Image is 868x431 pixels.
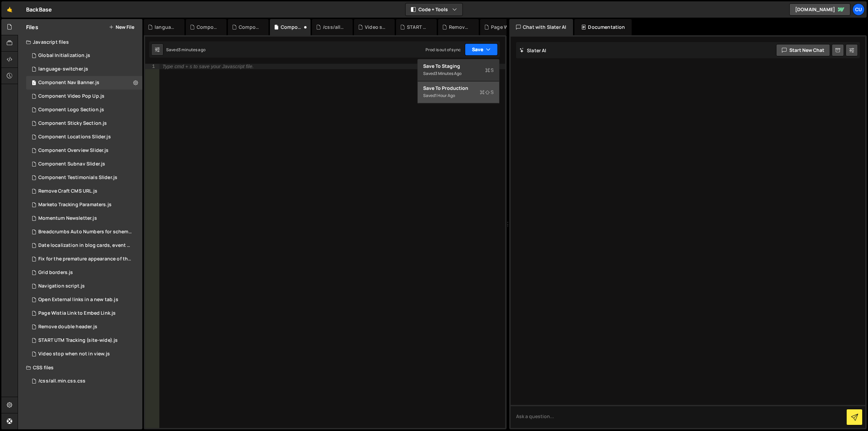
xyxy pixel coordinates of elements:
[418,59,499,81] button: Save to StagingS Saved3 minutes ago
[509,19,573,35] div: Chat with Slater AI
[776,44,830,56] button: Start new chat
[26,266,142,279] div: 16770/48076.js
[26,293,142,307] div: 16770/48078.js
[26,130,142,144] div: 16770/48377.js
[38,175,117,181] div: Component Testimonials Slider.js
[281,24,302,31] div: Component Nav Banner.js
[465,43,498,56] button: Save
[26,5,52,14] div: BackBase
[426,47,461,53] div: Prod is out of sync
[449,24,471,31] div: Remove double header.js
[38,229,132,235] div: Breadcrumbs Auto Numbers for schema markup.js
[26,347,142,361] div: 16770/48121.js
[38,270,73,276] div: Grid borders.js
[38,310,116,316] div: Page Wistia Link to Embed Link.js
[852,3,865,16] a: Cu
[26,252,145,266] div: 16770/48030.js
[109,24,134,30] button: New File
[485,67,494,74] span: S
[26,23,38,31] h2: Files
[480,89,494,96] span: S
[26,320,142,334] div: 16770/48122.js
[38,324,97,330] div: Remove double header.js
[155,24,176,31] div: language-switcher.js
[26,279,142,293] div: 16770/48120.js
[38,283,85,289] div: Navigation script.js
[26,212,142,225] div: 16770/48166.js
[26,90,142,103] div: 16770/48348.js
[26,76,142,90] div: 16770/48346.js
[26,171,142,184] div: 16770/48197.js
[406,3,462,16] button: Code + Tools
[423,92,494,100] div: Saved
[38,148,108,154] div: Component Overview Slider.js
[26,225,145,239] div: 16770/48077.js
[38,107,104,113] div: Component Logo Section.js
[26,117,142,130] div: 16770/48028.js
[162,64,254,69] div: Type cmd + s to save your Javascript file.
[26,239,145,252] div: 16770/48029.js
[26,334,142,347] div: 16770/48123.js
[38,351,110,357] div: Video stop when not in view.js
[435,71,461,76] div: 3 minutes ago
[1,1,18,18] a: 🤙
[38,337,118,344] div: START UTM Tracking (site-wide).js
[38,93,104,99] div: Component Video Pop Up.js
[423,85,494,92] div: Save to Production
[38,297,118,303] div: Open External links in a new tab.js
[145,64,159,69] div: 1
[178,47,205,53] div: 3 minutes ago
[26,198,142,212] div: 16770/48157.js
[407,24,429,31] div: START UTM Tracking (site-wide).js
[26,374,142,388] div: 16770/45829.css
[435,93,455,98] div: 1 hour ago
[38,66,88,72] div: language-switcher.js
[38,242,132,249] div: Date localization in blog cards, event cards, etc.js
[323,24,344,31] div: /css/all.min.css.css
[423,63,494,70] div: Save to Staging
[38,120,107,126] div: Component Sticky Section.js
[38,80,99,86] div: Component Nav Banner.js
[18,361,142,374] div: CSS files
[26,184,142,198] div: 16770/48252.js
[38,215,97,221] div: Momentum Newsletter.js
[418,81,499,103] button: Save to ProductionS Saved1 hour ago
[166,47,205,53] div: Saved
[26,49,142,62] div: 16770/48124.js
[365,24,387,31] div: Video stop when not in view.js
[26,157,142,171] div: 16770/48198.js
[26,103,142,117] div: 16770/48214.js
[18,35,142,49] div: Javascript files
[423,70,494,78] div: Saved
[32,81,36,86] span: 1
[519,47,547,54] h2: Slater AI
[38,188,97,194] div: Remove Craft CMS URL.js
[38,134,111,140] div: Component Locations Slider.js
[239,24,260,31] div: Component Video Pop Up.js
[197,24,218,31] div: Component Locations Slider.js
[38,256,132,262] div: Fix for the premature appearance of the filter tag.js
[26,307,142,320] div: 16770/48115.js
[26,62,142,76] div: 16770/48373.js
[38,378,85,384] div: /css/all.min.css.css
[789,3,850,16] a: [DOMAIN_NAME]
[491,24,513,31] div: Page Wistia Link to Embed Link.js
[574,19,632,35] div: Documentation
[38,202,112,208] div: Marketo Tracking Paramaters.js
[26,144,142,157] div: 16770/48205.js
[38,53,90,59] div: Global Initialization.js
[38,161,105,167] div: Component Subnav Slider.js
